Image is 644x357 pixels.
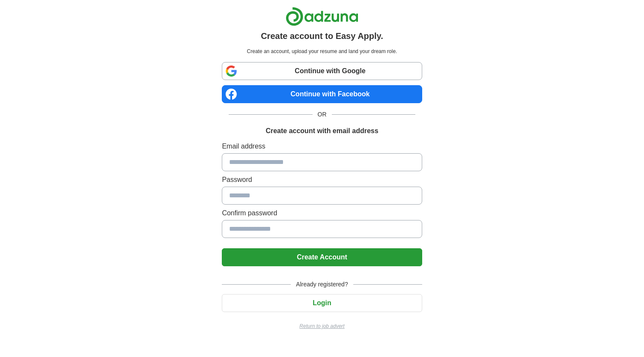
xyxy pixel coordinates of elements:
label: Password [222,175,422,185]
button: Create Account [222,248,422,266]
a: Return to job advert [222,322,422,330]
span: Already registered? [291,280,353,289]
h1: Create account with email address [265,126,378,136]
a: Continue with Facebook [222,85,422,103]
a: Login [222,299,422,306]
label: Email address [222,141,422,152]
h1: Create account to Easy Apply. [261,30,383,42]
a: Continue with Google [222,62,422,80]
img: Adzuna logo [286,7,358,26]
p: Create an account, upload your resume and land your dream role. [224,48,420,55]
button: Login [222,294,422,312]
span: OR [313,110,332,119]
label: Confirm password [222,208,422,218]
